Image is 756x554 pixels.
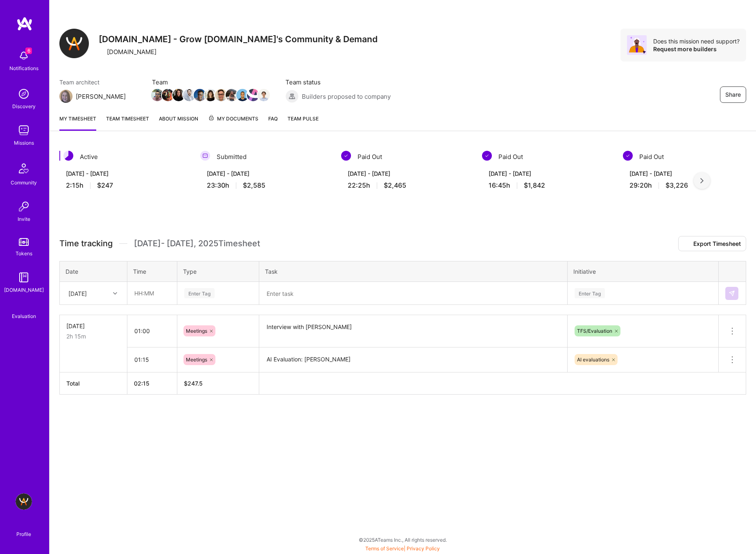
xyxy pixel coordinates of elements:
[259,261,568,282] th: Task
[66,322,120,330] div: [DATE]
[60,372,127,394] th: Total
[106,114,149,131] a: Team timesheet
[341,151,351,161] img: Paid Out
[236,89,249,101] img: Team Member Avatar
[207,169,325,178] div: [DATE] - [DATE]
[226,89,238,101] img: Team Member Avatar
[16,493,32,510] img: A.Team - Grow A.Team's Community & Demand
[216,88,226,102] a: Team Member Avatar
[629,181,747,190] div: 29:20 h
[258,88,269,102] a: Team Member Avatar
[577,356,609,363] span: AI evaluations
[14,521,34,538] a: Profile
[302,92,391,101] span: Builders proposed to company
[200,151,210,161] img: Submitted
[248,88,258,102] a: Team Member Avatar
[260,316,566,347] textarea: Interview with [PERSON_NAME]
[623,151,754,163] div: Paid Out
[285,78,391,86] span: Team status
[341,151,472,163] div: Paid Out
[384,181,406,190] span: $2,465
[133,267,171,276] div: Time
[207,181,325,190] div: 23:30 h
[665,181,688,190] span: $3,226
[162,89,174,101] img: Team Member Avatar
[63,151,73,161] img: Active
[59,29,89,58] img: Company Logo
[365,545,404,552] a: Terms of Service
[184,287,215,300] div: Enter Tag
[623,151,633,161] img: Paid Out
[237,88,248,102] a: Team Member Avatar
[16,530,31,538] div: Profile
[268,114,278,131] a: FAQ
[258,89,270,101] img: Team Member Avatar
[629,169,747,178] div: [DATE] - [DATE]
[159,114,198,131] a: About Mission
[14,138,34,147] div: Missions
[573,267,713,276] div: Initiative
[16,86,32,102] img: discovery
[204,89,217,101] img: Team Member Avatar
[653,45,740,53] div: Request more builders
[678,236,746,251] button: Export Timesheet
[16,269,32,286] img: guide book
[287,116,319,122] span: Team Pulse
[524,181,545,190] span: $1,842
[205,88,216,102] a: Team Member Avatar
[97,181,113,190] span: $247
[194,89,206,101] img: Team Member Avatar
[49,529,756,550] div: © 2025 ATeams Inc., All rights reserved.
[128,282,177,304] input: HH:MM
[19,238,29,246] img: tokens
[226,88,237,102] a: Team Member Avatar
[14,493,34,510] a: A.Team - Grow A.Team's Community & Demand
[172,89,185,101] img: Team Member Avatar
[575,287,605,300] div: Enter Tag
[577,328,612,334] span: TFS/Evaluation
[11,178,37,187] div: Community
[348,181,466,190] div: 22:25 h
[152,88,163,102] a: Team Member Avatar
[76,92,126,101] div: [PERSON_NAME]
[66,332,120,341] div: 2h 15m
[489,169,607,178] div: [DATE] - [DATE]
[14,159,34,178] img: Community
[128,320,177,342] input: HH:MM
[59,151,190,163] div: Active
[173,88,184,102] a: Team Member Avatar
[99,34,378,44] h3: [DOMAIN_NAME] - Grow [DOMAIN_NAME]'s Community & Demand
[25,48,32,54] span: 6
[60,261,127,282] th: Date
[66,169,184,178] div: [DATE] - [DATE]
[113,291,117,295] i: icon Chevron
[260,348,566,372] textarea: AI Evaluation: [PERSON_NAME]
[177,261,259,282] th: Type
[68,289,87,297] div: [DATE]
[66,181,184,190] div: 2:15 h
[184,380,203,387] span: $ 247.5
[16,198,32,215] img: Invite
[18,215,30,223] div: Invite
[243,181,265,190] span: $2,585
[16,48,32,64] img: bell
[287,114,319,131] a: Team Pulse
[99,49,105,55] i: icon CompanyGray
[12,312,36,320] div: Evaluation
[59,78,136,86] span: Team architect
[700,178,704,184] img: right
[99,48,156,56] div: [DOMAIN_NAME]
[21,306,27,312] i: icon SelectionTeam
[653,37,740,45] div: Does this mission need support?
[128,349,177,370] input: HH:MM
[16,122,32,138] img: teamwork
[725,91,741,99] span: Share
[482,151,613,163] div: Paid Out
[16,249,32,258] div: Tokens
[489,181,607,190] div: 16:45 h
[151,89,163,101] img: Team Member Avatar
[348,169,466,178] div: [DATE] - [DATE]
[195,88,205,102] a: Team Member Avatar
[215,89,227,101] img: Team Member Avatar
[627,35,647,55] img: Avatar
